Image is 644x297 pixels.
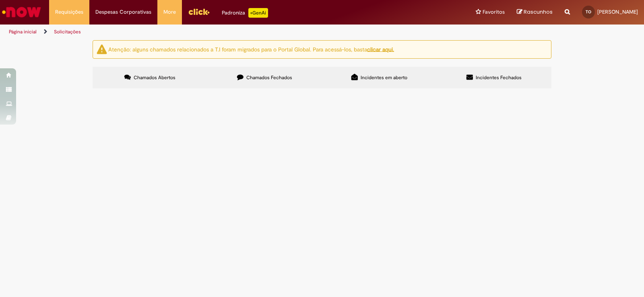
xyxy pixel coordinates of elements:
[483,8,505,16] span: Favoritos
[55,8,83,16] span: Requisições
[1,4,42,20] img: ServiceNow
[361,74,407,81] span: Incidentes em aberto
[9,29,37,35] a: Página inicial
[163,8,176,16] span: More
[597,8,638,15] span: [PERSON_NAME]
[517,8,553,16] a: Rascunhos
[524,8,553,16] span: Rascunhos
[54,29,81,35] a: Solicitações
[476,74,522,81] span: Incidentes Fechados
[134,74,175,81] span: Chamados Abertos
[246,74,292,81] span: Chamados Fechados
[95,8,151,16] span: Despesas Corporativas
[586,9,591,14] span: TO
[367,45,394,53] a: clicar aqui.
[108,45,394,53] ng-bind-html: Atenção: alguns chamados relacionados a T.I foram migrados para o Portal Global. Para acessá-los,...
[6,25,423,39] ul: Trilhas de página
[222,8,268,18] div: Padroniza
[188,6,210,18] img: click_logo_yellow_360x200.png
[248,8,268,18] p: +GenAi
